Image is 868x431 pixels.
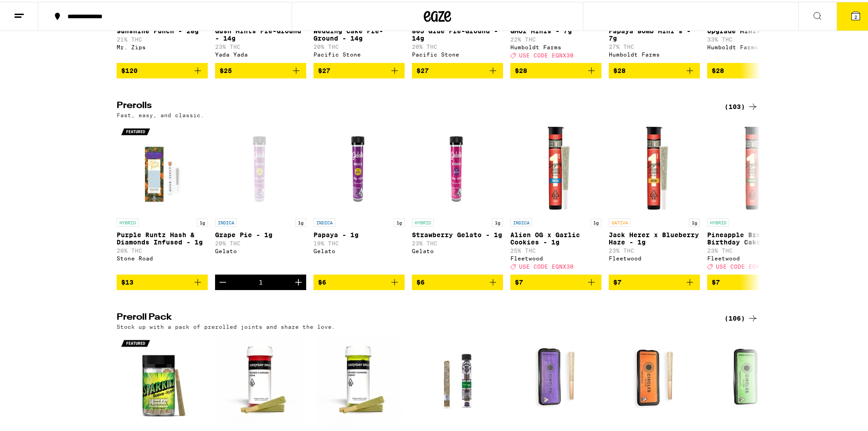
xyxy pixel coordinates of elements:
img: Gelato - Papaya - 1g [313,121,405,212]
p: 1g [689,217,700,225]
div: Mr. Zips [117,42,208,48]
div: Humboldt Farms [707,42,798,48]
p: SATIVA [609,217,631,225]
p: Gush Mints Pre-Ground - 14g [215,26,306,40]
button: Add to bag [707,61,798,77]
p: Pineapple Breeze x Birthday Cake - 1g [707,229,798,244]
a: Open page for Strawberry Gelato - 1g from Gelato [412,121,503,272]
span: $13 [121,277,134,284]
p: 1g [295,217,306,225]
button: Add to bag [313,273,405,288]
p: 1g [394,217,405,225]
p: Strawberry Gelato - 1g [412,229,503,237]
span: $27 [318,65,330,73]
p: 22% THC [510,35,601,41]
p: Stock up with a pack of prerolled joints and share the love. [117,322,335,328]
span: USE CODE EQNX30 [519,51,574,57]
img: Circles Eclipse - Gumbo Diamond Infused 5-Pack - 3.5g [510,332,601,424]
div: Pacific Stone [313,50,405,56]
p: 19% THC [313,239,405,244]
span: USE CODE EQNX30 [716,262,770,268]
p: Upgrade Minis - 7g [707,26,798,33]
p: HYBRID [117,217,139,225]
a: Open page for Purple Runtz Hash & Diamonds Infused - 1g from Stone Road [117,121,208,272]
img: Fleetwood - Jack Herer x Blueberry Haze - 1g [609,121,700,212]
img: Sparkiez - Guava 14-Pack - 14g [117,332,208,424]
p: Papaya - 1g [313,229,405,237]
button: Add to bag [609,273,700,288]
a: Open page for Papaya - 1g from Gelato [313,121,405,272]
p: Grape Pie - 1g [215,229,306,237]
p: Fast, easy, and classic. [117,110,204,116]
p: 20% THC [313,42,405,48]
span: $28 [712,65,724,73]
p: 1g [492,217,503,225]
span: $7 [613,277,621,284]
a: (106) [724,311,758,322]
p: 23% THC [215,42,306,48]
span: $28 [515,65,527,73]
a: Open page for Grape Pie - 1g from Gelato [215,121,306,272]
p: 1g [591,217,601,225]
button: Add to bag [510,273,601,288]
img: Circles Eclipse - Tropicana Cookies Diamond Infused 5-Pack - 3.5g [609,332,700,424]
div: Gelato [215,246,306,252]
img: Gelato - Strawberry Gelato - 1g [412,121,503,212]
span: $6 [416,277,425,284]
img: Everyday - Jack Herer Infused 2-Pack - 1g [215,332,306,424]
a: Open page for Pineapple Breeze x Birthday Cake - 1g from Fleetwood [707,121,798,272]
img: El Blunto - Especial Silver: Verde Diamond Infused Blunt - 1.65g [412,332,503,424]
p: Jack Herer x Blueberry Haze - 1g [609,229,700,244]
div: Stone Road [117,254,208,260]
p: Papaya Bomb Mini's - 7g [609,26,700,40]
span: 2 [854,12,857,18]
button: Add to bag [707,273,798,288]
img: Fleetwood - Alien OG x Garlic Cookies - 1g [510,121,601,212]
a: Open page for Jack Herer x Blueberry Haze - 1g from Fleetwood [609,121,700,272]
span: $120 [121,65,138,73]
p: Purple Runtz Hash & Diamonds Infused - 1g [117,229,208,244]
div: Fleetwood [510,254,601,260]
img: Stone Road - Purple Runtz Hash & Diamonds Infused - 1g [117,121,208,212]
span: USE CODE EQNX30 [519,262,574,268]
img: Everyday - 24k Gold Punch Infused 2-Pack - 1g [313,332,405,424]
p: 33% THC [707,35,798,41]
p: Sunshine Punch - 28g [117,26,208,33]
button: Add to bag [215,61,306,77]
span: $7 [712,277,720,284]
p: INDICA [510,217,532,225]
img: Fleetwood - Pineapple Breeze x Birthday Cake - 1g [707,121,798,212]
button: Add to bag [117,273,208,288]
div: Humboldt Farms [609,50,700,56]
button: Increment [291,273,306,288]
p: GMOz Minis - 7g [510,26,601,33]
p: INDICA [313,217,335,225]
p: Alien OG x Garlic Cookies - 1g [510,229,601,244]
p: 23% THC [412,239,503,244]
div: Pacific Stone [412,50,503,56]
p: 1g [197,217,208,225]
span: $25 [220,65,232,73]
p: 20% THC [215,239,306,244]
p: INDICA [215,217,237,225]
div: Humboldt Farms [510,42,601,48]
p: 805 Glue Pre-Ground - 14g [412,26,503,40]
p: HYBRID [707,217,729,225]
button: Add to bag [313,61,405,77]
h2: Preroll Pack [117,311,714,322]
img: Circles Eclipse - Cherry Blossom Diamond Infused 5-Pack - 3.5g [707,332,798,424]
p: 23% THC [707,246,798,252]
div: Gelato [313,246,405,252]
p: 25% THC [510,246,601,252]
div: Fleetwood [707,254,798,260]
p: HYBRID [412,217,434,225]
p: 27% THC [609,42,700,48]
span: $28 [613,65,626,73]
p: 26% THC [117,246,208,252]
p: 20% THC [412,42,503,48]
p: 21% THC [117,35,208,41]
a: (103) [724,99,758,110]
span: $7 [515,277,523,284]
